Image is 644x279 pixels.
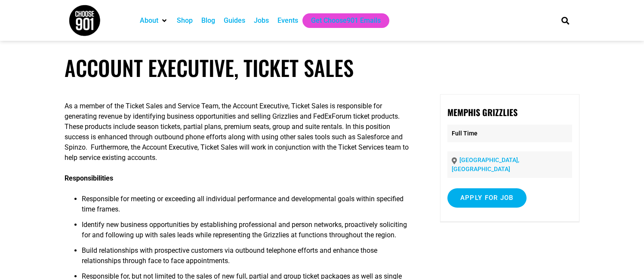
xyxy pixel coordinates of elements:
[65,55,580,80] h1: Account Executive, Ticket Sales
[65,101,414,163] p: As a member of the Ticket Sales and Service Team, the Account Executive, Ticket Sales is responsi...
[558,13,573,28] div: Search
[452,156,519,172] a: [GEOGRAPHIC_DATA], [GEOGRAPHIC_DATA]
[447,106,518,119] strong: Memphis Grizzlies
[254,15,269,26] a: Jobs
[82,194,414,220] li: Responsible for meeting or exceeding all individual performance and developmental goals within sp...
[177,15,193,26] a: Shop
[136,13,547,28] nav: Main nav
[224,15,245,26] a: Guides
[140,15,158,26] a: About
[201,15,215,26] a: Blog
[447,125,572,142] p: Full Time
[447,188,527,208] input: Apply for job
[65,174,113,182] strong: Responsibilities
[277,15,298,26] a: Events
[82,245,414,271] li: Build relationships with prospective customers via outbound telephone efforts and enhance those r...
[82,220,414,245] li: Identify new business opportunities by establishing professional and person networks, proactively...
[136,13,173,28] div: About
[311,15,381,26] a: Get Choose901 Emails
